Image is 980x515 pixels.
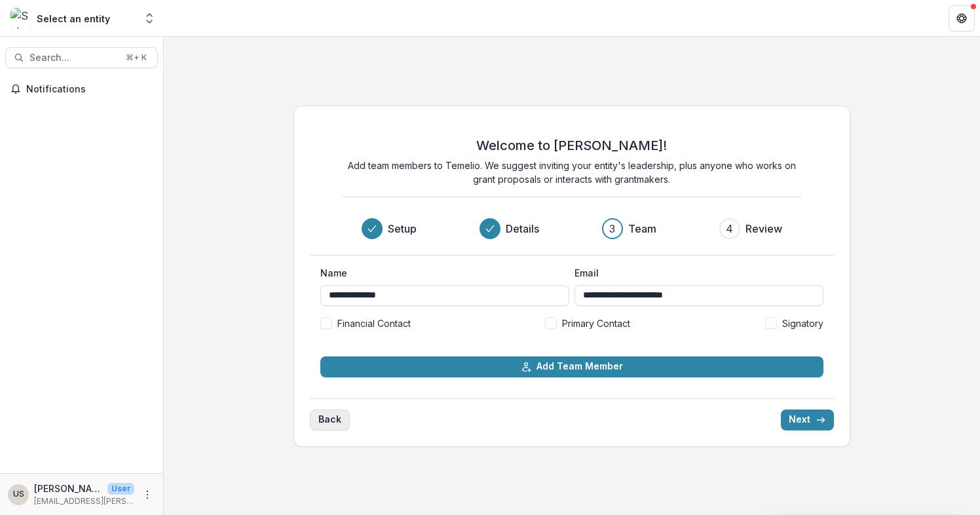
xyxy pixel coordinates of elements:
[343,159,801,186] p: Add team members to Temelio. We suggest inviting your entity's leadership, plus anyone who works ...
[5,79,158,100] button: Notifications
[745,221,782,237] h3: Review
[782,316,823,330] span: Signatory
[123,50,149,65] div: ⌘ + K
[13,490,24,499] div: Utkarsh Saxena
[26,84,153,95] span: Notifications
[476,138,667,153] h2: Welcome to [PERSON_NAME]!
[562,316,630,330] span: Primary Contact
[320,266,561,280] label: Name
[320,356,823,377] button: Add Team Member
[34,482,102,495] p: [PERSON_NAME]
[34,495,134,507] p: [EMAIL_ADDRESS][PERSON_NAME][DOMAIN_NAME]
[506,221,539,237] h3: Details
[388,221,417,237] h3: Setup
[609,221,615,237] div: 3
[575,266,816,280] label: Email
[140,5,159,31] button: Open entity switcher
[140,487,155,503] button: More
[107,483,134,495] p: User
[781,410,834,430] button: Next
[5,47,158,68] button: Search...
[362,218,782,239] div: Progress
[37,12,110,26] div: Select an entity
[10,8,31,29] img: Select an entity
[949,5,975,31] button: Get Help
[310,410,350,430] button: Back
[337,316,411,330] span: Financial Contact
[726,221,733,237] div: 4
[29,52,118,64] span: Search...
[628,221,656,237] h3: Team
